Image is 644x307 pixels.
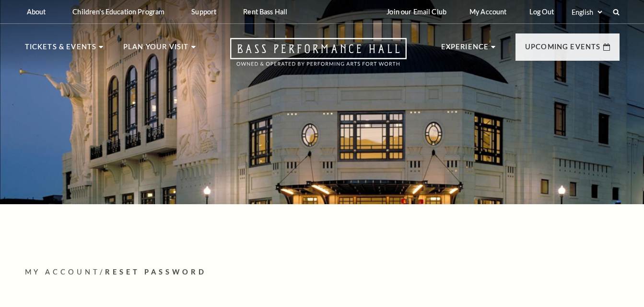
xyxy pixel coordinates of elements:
span: My Account [25,268,100,276]
p: Children's Education Program [72,8,164,16]
p: Plan Your Visit [123,41,189,58]
select: Select: [570,8,604,17]
p: Upcoming Events [525,41,601,58]
p: Tickets & Events [25,41,97,58]
span: Reset Password [105,268,207,276]
p: / [25,266,620,278]
p: About [27,8,46,16]
p: Rent Bass Hall [243,8,287,16]
p: Experience [441,41,489,58]
p: Support [191,8,216,16]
